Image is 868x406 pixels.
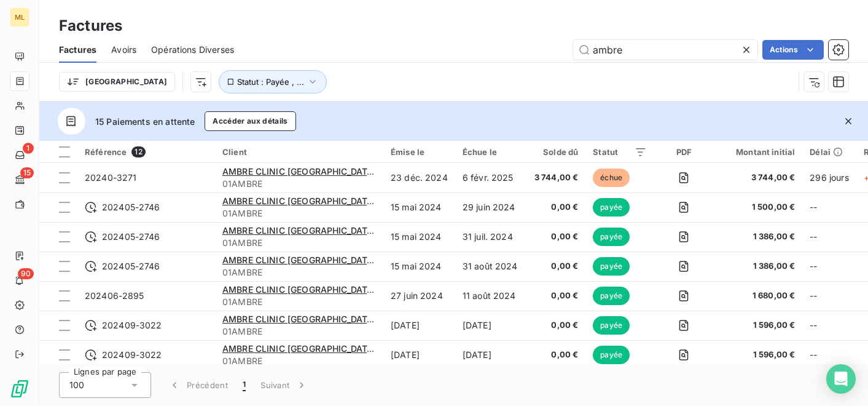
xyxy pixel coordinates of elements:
span: AMBRE CLINIC [GEOGRAPHIC_DATA] [222,314,377,324]
span: 90 [18,268,34,279]
span: 0,00 € [534,231,579,243]
td: 11 août 2024 [455,281,527,311]
td: 23 déc. 2024 [383,163,455,193]
span: 3 744,00 € [534,172,579,184]
span: 1 680,00 € [721,290,795,302]
span: 202405-2746 [102,260,160,273]
td: [DATE] [455,311,527,340]
span: 01AMBRE [222,296,376,308]
span: 01AMBRE [222,207,376,220]
span: Avoirs [111,44,136,56]
span: 3 744,00 € [721,172,795,184]
span: 0,00 € [534,290,579,302]
div: Client [222,147,376,157]
button: Suivant [253,372,315,398]
img: Logo LeanPay [10,379,29,399]
span: 0,00 € [534,349,579,361]
span: Statut : Payée , ... [237,77,304,87]
span: 1 386,00 € [721,231,795,243]
span: AMBRE CLINIC [GEOGRAPHIC_DATA] [222,343,377,354]
span: 0,00 € [534,260,579,273]
div: PDF [662,147,706,157]
td: 27 juin 2024 [383,281,455,311]
button: 1 [235,372,253,398]
span: 12 [131,146,145,157]
span: payée [593,316,630,335]
span: 202406-2895 [85,290,144,301]
td: -- [802,340,856,370]
span: 1 500,00 € [721,201,795,213]
span: 202405-2746 [102,201,160,213]
span: 15 [20,167,34,178]
button: Actions [762,40,824,60]
span: payée [593,198,630,217]
div: ML [10,7,29,27]
span: AMBRE CLINIC [GEOGRAPHIC_DATA] [222,255,377,265]
span: AMBRE CLINIC [GEOGRAPHIC_DATA] [222,284,377,295]
span: 1 386,00 € [721,260,795,273]
span: Factures [59,44,96,56]
h3: Factures [59,15,122,37]
span: 202405-2746 [102,231,160,243]
span: 202409-3022 [102,319,162,332]
span: 01AMBRE [222,266,376,279]
span: 0,00 € [534,319,579,332]
span: 01AMBRE [222,325,376,338]
span: Référence [85,147,127,157]
button: [GEOGRAPHIC_DATA] [59,72,175,92]
span: 100 [69,379,84,391]
span: 20240-3271 [85,172,137,183]
td: -- [802,193,856,222]
span: 202409-3022 [102,349,162,361]
button: Accéder aux détails [205,111,295,131]
span: échue [593,169,630,187]
span: AMBRE CLINIC [GEOGRAPHIC_DATA] [222,225,377,236]
td: [DATE] [383,311,455,340]
td: 31 juil. 2024 [455,222,527,252]
td: -- [802,311,856,340]
span: payée [593,228,630,246]
span: 01AMBRE [222,237,376,249]
button: Statut : Payée , ... [219,70,327,94]
div: Statut [593,147,646,157]
div: Montant initial [721,147,795,157]
span: 1 [243,379,246,391]
td: 15 mai 2024 [383,222,455,252]
span: payée [593,257,630,276]
div: Échue le [463,147,520,157]
span: 01AMBRE [222,355,376,367]
span: Opérations Diverses [151,44,234,56]
span: 1 596,00 € [721,319,795,332]
div: Open Intercom Messenger [826,364,856,394]
td: 15 mai 2024 [383,252,455,281]
span: payée [593,346,630,364]
button: Précédent [161,372,235,398]
div: Délai [810,147,848,157]
span: AMBRE CLINIC [GEOGRAPHIC_DATA] [222,166,377,177]
span: AMBRE CLINIC [GEOGRAPHIC_DATA] [222,196,377,206]
div: Émise le [391,147,448,157]
span: 15 Paiements en attente [95,115,195,128]
td: 31 août 2024 [455,252,527,281]
span: 1 596,00 € [721,349,795,361]
span: 0,00 € [534,201,579,213]
span: 1 [23,143,34,154]
td: 29 juin 2024 [455,193,527,222]
td: -- [802,222,856,252]
span: 01AMBRE [222,178,376,190]
td: -- [802,281,856,311]
div: Solde dû [534,147,579,157]
td: [DATE] [455,340,527,370]
td: -- [802,252,856,281]
td: 296 jours [802,163,856,193]
span: payée [593,287,630,305]
input: Rechercher [573,40,757,60]
td: 6 févr. 2025 [455,163,527,193]
td: 15 mai 2024 [383,193,455,222]
td: [DATE] [383,340,455,370]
